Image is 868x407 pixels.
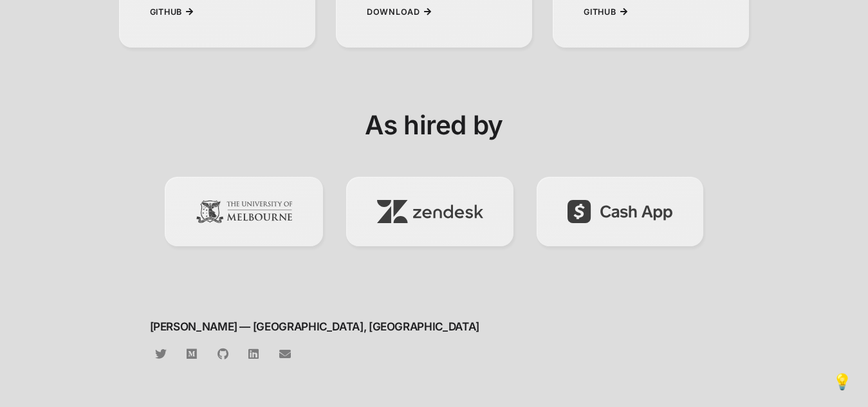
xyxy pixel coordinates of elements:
span: Github [150,7,183,17]
button: 💡 [829,370,855,394]
a: Cash App [537,177,703,246]
span: Github [584,7,616,17]
img: Unimelb [196,200,292,223]
h2: [PERSON_NAME] — [GEOGRAPHIC_DATA], [GEOGRAPHIC_DATA] [150,320,719,333]
img: Cash App [568,200,672,223]
h1: As hired by [119,109,750,141]
img: Zendesk [377,200,483,223]
span: 💡 [833,373,852,390]
a: Zendesk [346,177,514,246]
a: Unimelb [165,177,322,246]
span: Download [367,7,420,17]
